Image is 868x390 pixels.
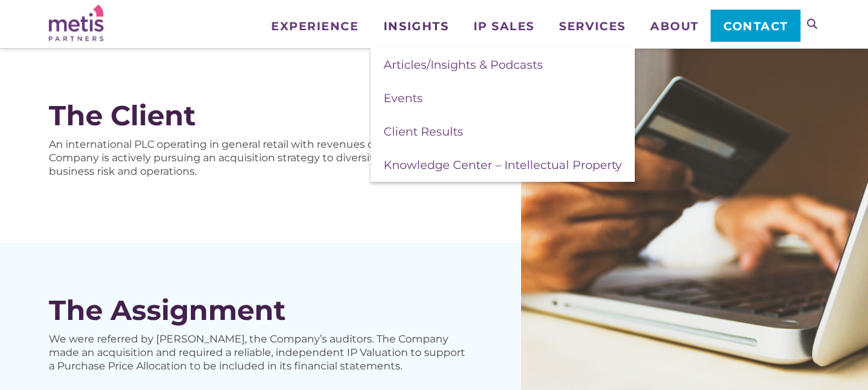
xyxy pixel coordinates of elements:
[371,115,635,148] a: Client Results
[49,100,470,131] div: The Client
[371,48,635,82] a: Articles/Insights & Podcasts
[474,21,535,32] span: IP Sales
[384,125,463,139] span: Client Results
[49,4,103,41] img: Metis Partners
[384,91,423,105] span: Events
[723,21,788,32] span: Contact
[49,137,470,178] p: An international PLC operating in general retail with revenues of $300m. The Company is actively ...
[371,148,635,182] a: Knowledge Center – Intellectual Property
[384,58,543,72] span: Articles/Insights & Podcasts
[711,10,800,42] a: Contact
[384,21,448,32] span: Insights
[559,21,625,32] span: Services
[371,82,635,115] a: Events
[49,294,470,326] div: The Assignment
[271,21,359,32] span: Experience
[384,158,622,172] span: Knowledge Center – Intellectual Property
[650,21,699,32] span: About
[49,332,470,373] p: We were referred by [PERSON_NAME], the Company’s auditors. The Company made an acquisition and re...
